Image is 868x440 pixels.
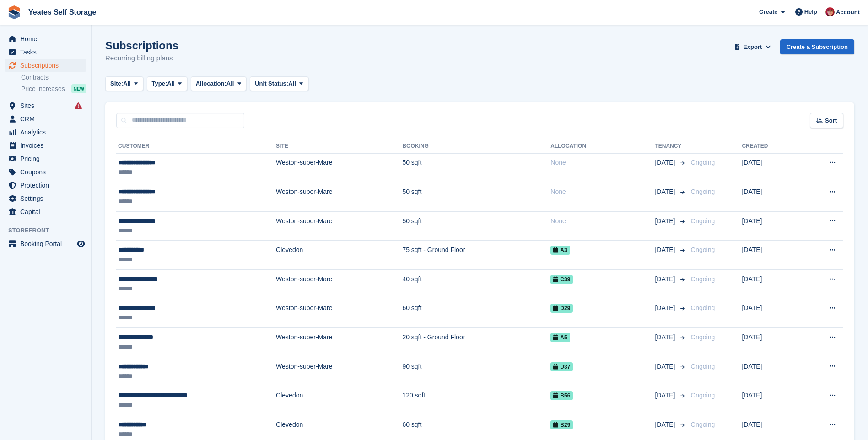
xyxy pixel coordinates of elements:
td: Weston-super-Mare [276,182,402,212]
td: 90 sqft [402,357,550,386]
td: [DATE] [742,386,800,415]
span: All [288,79,296,88]
td: Weston-super-Mare [276,211,402,241]
span: Help [804,7,817,16]
span: Ongoing [690,217,715,225]
a: menu [5,32,86,45]
span: D29 [550,304,573,313]
td: Clevedon [276,241,402,270]
span: Invoices [20,139,75,152]
a: menu [5,166,86,178]
td: 60 sqft [402,299,550,328]
a: Yeates Self Storage [25,5,100,20]
span: Booking Portal [20,237,75,250]
td: [DATE] [742,299,800,328]
td: Weston-super-Mare [276,357,402,386]
span: [DATE] [655,158,677,167]
td: 120 sqft [402,386,550,415]
td: Weston-super-Mare [276,328,402,357]
span: [DATE] [655,245,677,255]
th: Site [276,139,402,154]
th: Tenancy [655,139,687,154]
span: Settings [20,192,75,205]
button: Export [733,39,773,54]
span: Account [836,8,860,17]
td: 50 sqft [402,153,550,182]
span: Price increases [21,85,65,93]
span: All [226,79,234,88]
a: menu [5,192,86,205]
span: Ongoing [690,275,715,283]
a: Price increases NEW [21,84,86,94]
td: [DATE] [742,153,800,182]
span: Home [20,32,75,45]
a: Preview store [75,238,86,249]
a: menu [5,152,86,165]
span: Ongoing [690,188,715,195]
td: [DATE] [742,357,800,386]
span: [DATE] [655,216,677,226]
a: menu [5,179,86,192]
span: Ongoing [690,246,715,253]
span: Subscriptions [20,59,75,72]
div: NEW [71,84,86,93]
span: All [167,79,175,88]
button: Site: All [105,76,143,91]
a: Create a Subscription [780,39,854,54]
h1: Subscriptions [105,39,178,52]
span: [DATE] [655,333,677,342]
td: [DATE] [742,182,800,212]
button: Type: All [147,76,187,91]
td: 50 sqft [402,211,550,241]
span: Allocation: [196,79,226,88]
span: Unit Status: [255,79,288,88]
td: 50 sqft [402,182,550,212]
a: menu [5,59,86,72]
td: 20 sqft - Ground Floor [402,328,550,357]
span: [DATE] [655,187,677,197]
span: [DATE] [655,362,677,371]
img: Wendie Tanner [825,7,835,16]
td: Weston-super-Mare [276,153,402,182]
span: Ongoing [690,333,715,341]
span: Coupons [20,166,75,178]
th: Created [742,139,800,154]
span: Ongoing [690,421,715,428]
span: [DATE] [655,274,677,284]
td: [DATE] [742,211,800,241]
span: C39 [550,275,573,284]
span: Sites [20,99,75,112]
span: CRM [20,113,75,125]
div: None [550,216,655,226]
td: Weston-super-Mare [276,270,402,299]
span: Capital [20,205,75,218]
span: All [123,79,131,88]
span: [DATE] [655,391,677,400]
span: Sort [825,116,837,125]
a: menu [5,113,86,125]
span: Ongoing [690,304,715,311]
td: [DATE] [742,328,800,357]
div: None [550,187,655,197]
img: stora-icon-8386f47178a22dfd0bd8f6a31ec36ba5ce8667c1dd55bd0f319d3a0aa187defe.svg [7,5,21,19]
a: menu [5,139,86,152]
th: Allocation [550,139,655,154]
span: Site: [110,79,123,88]
a: menu [5,99,86,112]
i: Smart entry sync failures have occurred [75,102,82,109]
span: Ongoing [690,392,715,399]
td: 75 sqft - Ground Floor [402,241,550,270]
span: Tasks [20,46,75,59]
button: Allocation: All [191,76,247,91]
span: B56 [550,391,573,400]
span: Create [759,7,777,16]
span: Pricing [20,152,75,165]
a: Contracts [21,73,86,82]
span: A3 [550,246,570,255]
div: None [550,158,655,167]
span: Analytics [20,126,75,139]
span: Storefront [8,226,91,235]
span: Export [743,43,762,52]
a: menu [5,46,86,59]
span: Ongoing [690,159,715,166]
